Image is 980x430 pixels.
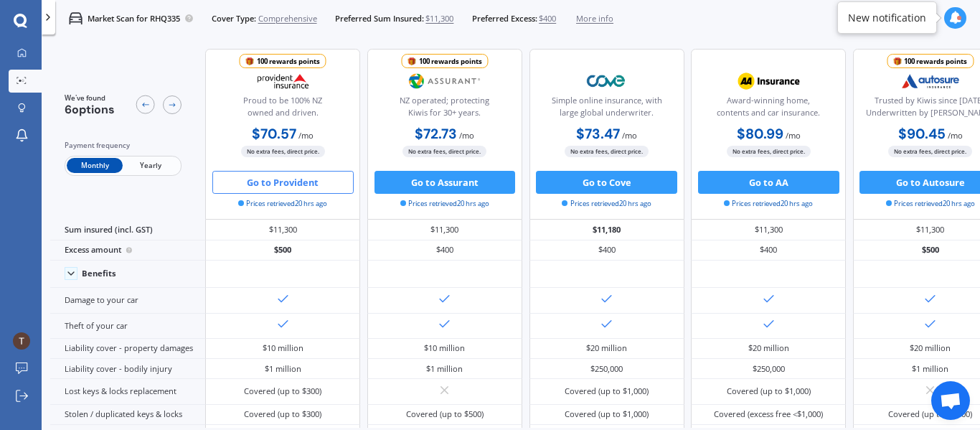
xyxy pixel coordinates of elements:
[244,385,321,397] div: Covered (up to $300)
[367,220,522,240] div: $11,300
[258,13,317,24] span: Comprehensive
[701,95,836,123] div: Award-winning home, contents and car insurance.
[123,158,179,173] span: Yearly
[730,67,806,95] img: AA.webp
[205,240,360,261] div: $500
[893,57,901,65] img: points
[415,125,457,143] b: $72.73
[377,95,512,123] div: NZ operated; protecting Kiwis for 30+ years.
[691,220,846,240] div: $11,300
[786,130,801,141] span: / mo
[50,220,205,240] div: Sum insured (incl. GST)
[888,146,972,156] span: No extra fees, direct price.
[691,240,846,261] div: $400
[402,146,486,156] span: No extra fees, direct price.
[425,13,453,24] span: $11,300
[529,240,684,261] div: $400
[13,332,30,350] img: ACg8ocLpJhgF-KZ_RbHUzZEthlADeGJaNawtxD7vlqK2tozNfXOobQ=s96-c
[426,363,463,375] div: $1 million
[265,363,301,375] div: $1 million
[904,56,967,67] div: 100 rewards points
[50,288,205,313] div: Damage to your car
[67,158,123,173] span: Monthly
[367,240,522,261] div: $400
[424,342,465,354] div: $10 million
[212,13,256,24] span: Cover Type:
[727,385,811,397] div: Covered (up to $1,000)
[50,379,205,404] div: Lost keys & locks replacement
[898,125,946,143] b: $90.45
[65,140,182,151] div: Payment frequency
[400,199,489,209] span: Prices retrieved 20 hrs ago
[948,130,963,141] span: / mo
[263,342,303,354] div: $10 million
[205,220,360,240] div: $11,300
[212,171,354,194] button: Go to Provident
[727,146,811,156] span: No extra fees, direct price.
[419,56,482,67] div: 100 rewards points
[569,67,645,95] img: Cove.webp
[931,381,970,420] a: Open chat
[50,314,205,339] div: Theft of your car
[565,146,649,156] span: No extra fees, direct price.
[848,11,926,25] div: New notification
[82,268,116,279] div: Benefits
[252,125,296,143] b: $70.57
[238,199,327,209] span: Prices retrieved 20 hrs ago
[244,408,321,420] div: Covered (up to $300)
[586,342,627,354] div: $20 million
[576,13,613,24] span: More info
[539,95,674,123] div: Simple online insurance, with large global underwriter.
[576,125,620,143] b: $73.47
[407,57,415,65] img: points
[50,359,205,379] div: Liability cover - bodily injury
[892,67,969,95] img: Autosure.webp
[298,130,314,141] span: / mo
[590,363,623,375] div: $250,000
[886,199,975,209] span: Prices retrieved 20 hrs ago
[536,171,677,194] button: Go to Cove
[335,13,424,24] span: Preferred Sum Insured:
[748,342,789,354] div: $20 million
[472,13,537,24] span: Preferred Excess:
[912,363,948,375] div: $1 million
[50,240,205,261] div: Excess amount
[50,339,205,359] div: Liability cover - property damages
[459,130,474,141] span: / mo
[257,56,320,67] div: 100 rewards points
[50,405,205,425] div: Stolen / duplicated keys & locks
[65,93,115,103] span: We've found
[562,199,651,209] span: Prices retrieved 20 hrs ago
[246,57,254,65] img: points
[374,171,516,194] button: Go to Assurant
[65,102,115,117] span: 6 options
[714,408,823,420] div: Covered (excess free <$1,000)
[241,146,325,156] span: No extra fees, direct price.
[753,363,785,375] div: $250,000
[406,408,484,420] div: Covered (up to $500)
[69,11,83,25] img: car.f15378c7a67c060ca3f3.svg
[407,67,483,95] img: Assurant.png
[215,95,350,123] div: Proud to be 100% NZ owned and driven.
[565,385,649,397] div: Covered (up to $1,000)
[88,13,180,24] p: Market Scan for RHQ335
[529,220,684,240] div: $11,180
[698,171,839,194] button: Go to AA
[245,67,321,95] img: Provident.png
[539,13,556,24] span: $400
[565,408,649,420] div: Covered (up to $1,000)
[724,199,813,209] span: Prices retrieved 20 hrs ago
[910,342,951,354] div: $20 million
[888,408,972,420] div: Covered (up to $1,000)
[737,125,783,143] b: $80.99
[622,130,637,141] span: / mo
